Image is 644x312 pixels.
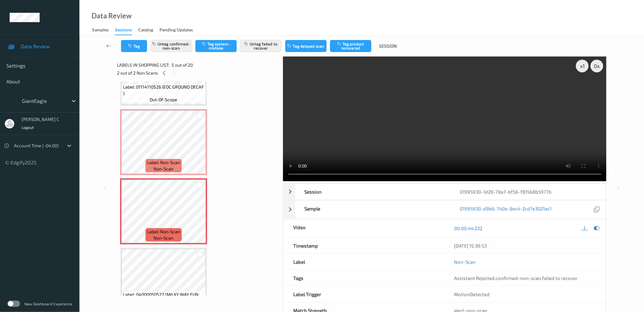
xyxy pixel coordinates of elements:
div: Session01995930-1d28-78a7-bf56-f81568b5977b [283,183,606,200]
div: Tags [284,270,445,286]
button: Untag confirmed-non-scan [151,40,192,52]
a: Catalog [138,26,159,35]
a: 01995930-d9b6-740e-8ec4-2cd7e3021ac1 [460,205,552,214]
span: Assistant Rejected [454,275,495,281]
div: MotionDetected [445,286,606,302]
div: Session [295,184,451,200]
div: Label Trigger [284,286,445,302]
span: Session: [379,43,398,49]
div: Sample [295,201,451,219]
div: Sessions [115,27,132,35]
div: x 1 [576,60,589,72]
a: Non-Scan [454,259,476,265]
button: Tag [121,40,147,52]
div: Video [284,219,445,237]
span: Labels in shopping list: [117,62,169,68]
div: Catalog [138,27,153,35]
div: 0 s [591,60,603,72]
div: Pending Updates [159,27,193,35]
div: Sample01995930-d9b6-740e-8ec4-2cd7e3021ac1 [283,200,606,219]
span: non-scan [154,235,174,241]
a: Pending Updates [159,26,199,35]
span: Label: 04000050527 (MILKY WAY FUN SIZE) [123,291,204,304]
div: Timestamp [284,238,445,254]
span: Label: Non-Scan [147,229,180,235]
span: failed to recover [542,275,578,281]
button: Tag system-mistake [195,40,237,52]
button: Untag failed to recover [240,40,281,52]
div: Samples [92,27,109,35]
button: Tag product recovered [330,40,371,52]
div: Label [284,254,445,270]
span: out-of-scope [150,96,178,103]
a: Sessions [115,26,138,35]
a: 00:00:44.232 [454,225,483,231]
span: non-scan [154,166,174,172]
span: confirmed-non-scan [496,275,541,281]
span: 5 out of 20 [172,62,193,68]
a: Samples [92,26,115,35]
span: Label: Non-Scan [147,159,180,166]
div: 2 out of 2 Non Scans [117,69,279,77]
div: [DATE] 15:39:53 [454,242,596,249]
div: 01995930-1d28-78a7-bf56-f81568b5977b [451,184,606,200]
span: , , [454,275,578,281]
button: Tag delayed scan [285,40,327,52]
div: Data Review [92,13,132,19]
span: Label: 01114110526 (EOC GROUND DECAF ) [123,84,204,96]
